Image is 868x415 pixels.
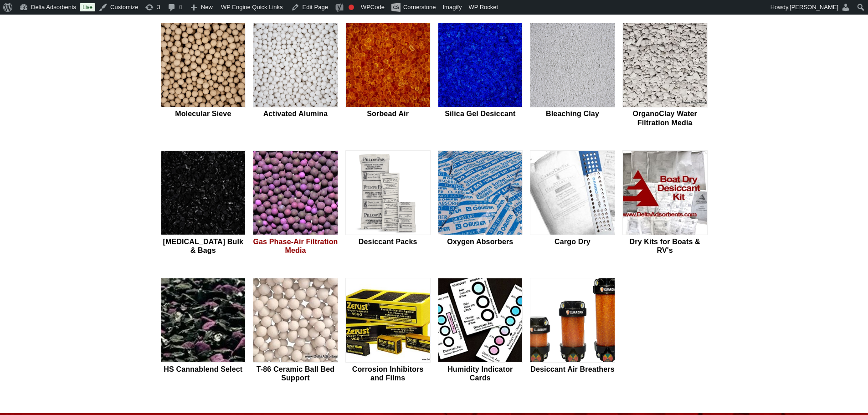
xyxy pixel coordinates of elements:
a: Cargo Dry [530,150,615,256]
a: [MEDICAL_DATA] Bulk & Bags [161,150,246,256]
h2: Activated Alumina [253,109,338,118]
h2: Molecular Sieve [161,109,246,118]
h2: HS Cannablend Select [161,365,246,374]
a: Activated Alumina [253,23,338,128]
a: Oxygen Absorbers [438,150,523,256]
h2: Oxygen Absorbers [438,237,523,246]
a: Dry Kits for Boats & RV's [622,150,708,256]
a: Corrosion Inhibitors and Films [345,278,431,384]
h2: Corrosion Inhibitors and Films [345,365,431,382]
a: HS Cannablend Select [161,278,246,384]
h2: OrganoClay Water Filtration Media [622,109,708,127]
a: Bleaching Clay [530,23,615,128]
a: OrganoClay Water Filtration Media [622,23,708,128]
a: Sorbead Air [345,23,431,128]
h2: Humidity Indicator Cards [438,365,523,382]
h2: Cargo Dry [530,237,615,246]
h2: Dry Kits for Boats & RV's [622,237,708,255]
h2: Desiccant Air Breathers [530,365,615,374]
a: Silica Gel Desiccant [438,23,523,128]
span: [PERSON_NAME] [790,4,838,10]
a: T-86 Ceramic Ball Bed Support [253,278,338,384]
a: Desiccant Packs [345,150,431,256]
a: Molecular Sieve [161,23,246,128]
h2: [MEDICAL_DATA] Bulk & Bags [161,237,246,255]
h2: Desiccant Packs [345,237,431,246]
a: Live [80,3,95,11]
div: Focus keyphrase not set [349,5,354,10]
a: Desiccant Air Breathers [530,278,615,384]
h2: Sorbead Air [345,109,431,118]
h2: Gas Phase-Air Filtration Media [253,237,338,255]
h2: Silica Gel Desiccant [438,109,523,118]
a: Gas Phase-Air Filtration Media [253,150,338,256]
h2: T-86 Ceramic Ball Bed Support [253,365,338,382]
a: Humidity Indicator Cards [438,278,523,384]
h2: Bleaching Clay [530,109,615,118]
